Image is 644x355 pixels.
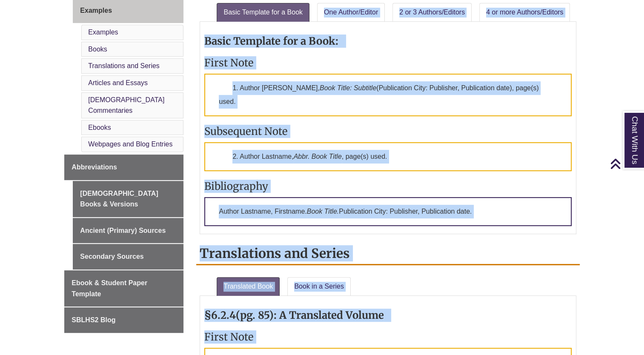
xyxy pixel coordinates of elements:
a: Translations and Series [88,62,160,69]
span: Abbreviations [72,163,117,171]
a: 2 or 3 Authors/Editors [392,3,472,22]
a: Ebooks [88,124,111,131]
strong: Basic Template for a Book: [204,34,338,48]
a: Articles and Essays [88,79,148,86]
a: Book in a Series [287,277,351,296]
a: Ancient (Primary) Sources [73,218,183,243]
p: 2. Author Lastname, , page(s) used. [204,142,571,171]
a: Ebook & Student Paper Template [64,270,183,306]
h3: First Note [204,56,571,69]
a: Back to Top [610,158,642,169]
a: Abbreviations [64,155,183,180]
a: Webpages and Blog Entries [88,140,172,148]
em: Book Title. [307,208,339,215]
h3: Subsequent Note [204,125,571,138]
a: 4 or more Authors/Editors [479,3,570,22]
a: Secondary Sources [73,244,183,269]
strong: §6.2.4 [204,309,236,322]
a: Examples [88,29,118,36]
em: Book Title: Subtitle [320,84,376,92]
p: Author Lastname, Firstname. Publication City: Publisher, Publication date. [204,197,571,226]
h3: First Note [204,330,571,344]
a: Basic Template for a Book [217,3,309,22]
em: Abbr. Book Title [294,153,342,160]
p: 1. Author [PERSON_NAME], (Publication City: Publisher, Publication date), page(s) used. [204,74,571,116]
a: [DEMOGRAPHIC_DATA] Commentaries [88,96,164,115]
a: Books [88,46,107,53]
strong: (pg. 85): A Translated Volume [236,309,384,322]
a: [DEMOGRAPHIC_DATA] Books & Versions [73,181,183,217]
span: SBLHS2 Blog [72,316,115,324]
h2: Translations and Series [196,243,579,265]
a: One Author/Editor [317,3,385,22]
h3: Bibliography [204,180,571,193]
a: Translated Book [217,277,280,296]
span: Ebook & Student Paper Template [72,279,147,298]
a: SBLHS2 Blog [64,307,183,333]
